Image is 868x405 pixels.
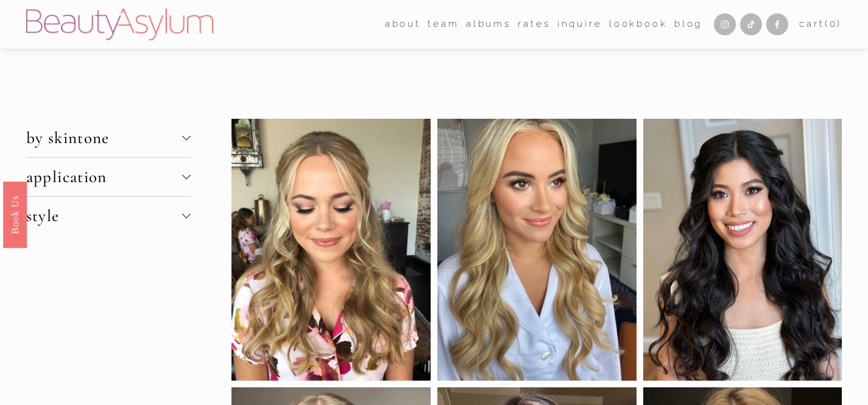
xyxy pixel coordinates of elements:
[518,15,550,34] a: Rates
[609,15,668,34] a: Lookbook
[825,18,842,29] span: ( )
[714,13,736,35] a: Instagram
[557,15,602,34] a: Inquire
[799,16,842,33] a: 0 items in cart
[26,206,182,226] span: style
[466,15,511,34] a: albums
[674,15,702,34] a: Blog
[385,16,421,33] span: about
[26,158,191,196] button: application
[740,13,762,35] a: TikTok
[26,119,191,157] button: by skintone
[26,167,182,187] span: application
[3,181,27,247] a: Book Us
[26,197,191,235] button: style
[385,15,421,34] a: folder dropdown
[830,18,838,29] span: 0
[766,13,788,35] a: Facebook
[26,9,213,40] img: Beauty Asylum | Bridal Hair &amp; Makeup Charlotte &amp; Atlanta
[26,128,182,148] span: by skintone
[428,16,459,33] span: team
[428,15,459,34] a: folder dropdown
